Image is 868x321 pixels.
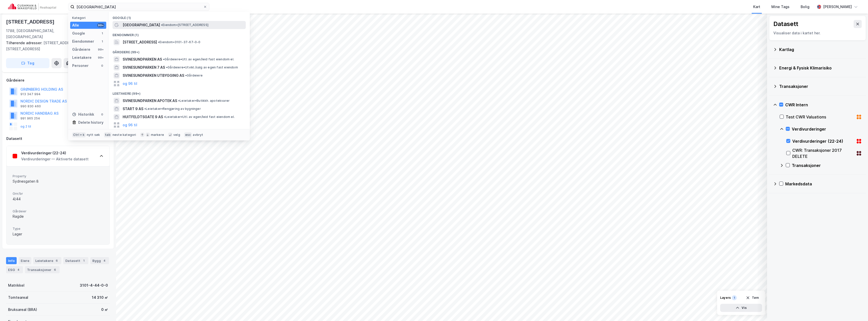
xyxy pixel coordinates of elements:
span: START 9 AS [123,106,143,112]
div: Verdivurderinger (22-24) [21,150,89,156]
div: Eiendommer (1) [108,29,250,38]
div: Visualiser data i kartet her. [773,30,862,36]
div: Mine Tags [771,4,790,10]
button: og 96 til [123,81,137,87]
span: Gårdeier [13,209,103,213]
span: SVINESUNDPARKEN 7 AS [123,64,165,70]
div: tab [104,132,112,137]
div: 99+ [97,56,104,60]
div: Transaksjoner [792,162,862,168]
div: Leietakere (99+) [108,88,250,97]
span: • [164,115,166,119]
div: Bygg [90,257,109,264]
div: Test CWR Valuations [786,114,854,120]
div: Eiere [19,257,31,264]
div: [STREET_ADDRESS] [6,18,56,26]
div: Verdivurderinger (22-24) [792,138,854,144]
span: • [158,40,159,44]
div: Layers [720,296,731,300]
div: 99+ [97,23,104,27]
div: Leietakere [72,55,92,61]
div: Lager [13,231,103,237]
span: SVINESUNDPARKEN APOTEK AS [123,98,177,104]
div: Energi & Fysisk Klimarisiko [779,65,862,71]
div: Gårdeiere (99+) [108,46,250,55]
button: og 96 til [123,122,137,128]
div: markere [151,133,164,137]
div: Datasett [6,136,110,142]
div: Google (1) [108,12,250,21]
img: cushman-wakefield-realkapital-logo.202ea83816669bd177139c58696a8fa1.svg [8,3,56,10]
div: Datasett [773,20,798,28]
div: neste kategori [113,133,136,137]
div: [STREET_ADDRESS], [STREET_ADDRESS] [6,40,106,52]
div: 1 [100,31,104,35]
div: Ragde [13,213,103,219]
div: 0 ㎡ [101,307,108,313]
div: Tomteareal [8,294,28,301]
button: Tøm [743,294,762,302]
div: 0 [100,112,104,116]
div: 1 [732,295,737,300]
div: 14 310 ㎡ [92,294,108,301]
span: HUITFELDTSGATE 9 AS [123,114,163,120]
button: Tag [6,58,49,68]
iframe: Chat Widget [843,297,868,321]
button: Vis [720,304,762,312]
span: Leietaker • Utl. av egen/leid fast eiendom el. [164,115,235,119]
span: Tilhørende adresser: [6,41,43,45]
span: • [144,107,146,111]
div: Gårdeiere [6,77,110,83]
div: 4 [102,258,107,263]
div: 913 347 994 [20,92,41,96]
div: 1 [100,39,104,43]
div: Verdivurderinger — Aktiverte datasett [21,156,89,162]
span: • [185,73,187,77]
div: Sydnesgaten 8 [13,178,103,184]
div: Matrikkel [8,282,24,288]
div: 99+ [97,47,104,52]
span: SVINESUNDPARKEN UTBYGGING AS [123,72,184,79]
div: Google [72,30,85,36]
div: Alle [72,22,79,28]
div: Personer [72,63,89,69]
div: 0 [100,64,104,68]
div: Bruksareal (BRA) [8,307,37,313]
div: CWR Intern [785,102,862,108]
span: Gårdeiere [185,73,203,78]
div: velg [173,133,180,137]
div: 3101-4-44-0-0 [80,282,108,288]
span: Leietaker • Butikkh. apotekvarer [178,99,230,103]
div: Bolig [801,4,809,10]
span: Eiendom • [STREET_ADDRESS] [161,23,208,27]
div: Eiendommer [72,38,94,44]
span: Property [13,174,103,178]
div: ESG [6,266,23,273]
span: Gårdeiere • Utl. av egen/leid fast eiendom el. [163,57,234,61]
div: 6 [52,267,58,272]
span: Leietaker • Rengjøring av bygninger [144,107,201,111]
div: CWR: Transaksjoner 2017 DELETE [792,147,854,159]
div: Gårdeiere [72,46,90,53]
div: Kart [753,4,760,10]
div: Transaksjoner [779,83,862,89]
div: 991 965 254 [20,116,40,120]
span: Type [13,227,103,231]
div: Ctrl + k [72,132,86,137]
div: 1788, [GEOGRAPHIC_DATA], [GEOGRAPHIC_DATA] [6,28,77,40]
div: [PERSON_NAME] [823,4,852,10]
div: Historikk [72,111,94,117]
div: avbryt [193,133,203,137]
span: • [166,65,168,69]
span: SVINESUNDPARKEN AS [123,56,162,62]
div: 1 [81,258,86,263]
span: • [161,23,162,27]
div: Info [6,257,17,264]
input: Søk på adresse, matrikkel, gårdeiere, leietakere eller personer [74,3,203,11]
div: Leietakere [33,257,61,264]
div: 4 [16,267,21,272]
span: Gnr/br [13,191,103,196]
div: Kartlag [779,46,862,53]
span: [GEOGRAPHIC_DATA] [123,22,160,28]
span: Gårdeiere • Utvikl./salg av egen fast eiendom [166,65,238,69]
